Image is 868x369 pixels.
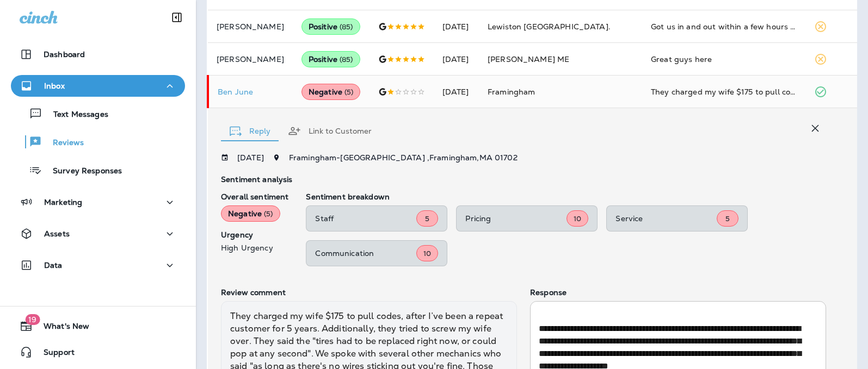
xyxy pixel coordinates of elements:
p: Urgency [221,230,288,239]
span: 10 [574,214,581,223]
button: Link to Customer [279,111,380,151]
span: ( 5 ) [264,209,273,218]
span: ( 85 ) [340,22,353,32]
div: Positive [301,18,360,35]
span: Framingham - [GEOGRAPHIC_DATA] , Framingham , MA 01702 [289,153,518,162]
button: Inbox [11,75,185,97]
p: Overall sentiment [221,192,288,201]
p: Communication [315,249,416,258]
p: Inbox [44,82,65,90]
p: Survey Responses [42,166,122,177]
p: [PERSON_NAME] [217,55,284,64]
button: 19What's New [11,315,185,337]
button: Assets [11,223,185,245]
p: Ben June [218,87,284,96]
span: 10 [423,249,431,258]
div: Negative [301,84,361,100]
p: Sentiment analysis [221,175,826,184]
span: 5 [725,214,730,223]
span: ( 5 ) [344,87,353,97]
span: Lewiston [GEOGRAPHIC_DATA]. [488,22,611,32]
span: 19 [25,314,40,325]
button: Reply [221,111,279,151]
button: Data [11,254,185,276]
button: Dashboard [11,43,185,65]
p: Pricing [465,214,567,223]
p: Sentiment breakdown [306,192,826,201]
td: [DATE] [434,76,479,108]
td: [DATE] [434,43,479,76]
td: [DATE] [434,10,479,43]
span: Support [33,348,75,361]
div: They charged my wife $175 to pull codes, after I’ve been a repeat customer for 5 years. Additiona... [651,86,797,97]
p: High Urgency [221,243,288,252]
p: [PERSON_NAME] [217,22,284,31]
div: Click to view Customer Drawer [218,87,284,96]
div: Got us in and out within a few hours on a Sunday. We had low oil pressure due to a quick-lube not... [651,21,797,32]
button: Text Messages [11,102,185,125]
p: Data [44,261,63,270]
span: What's New [33,322,89,335]
p: [DATE] [237,153,264,162]
p: Review comment [221,288,517,297]
div: Great guys here [651,54,797,65]
div: Negative [221,205,280,222]
p: Dashboard [44,50,85,59]
p: Reviews [42,138,84,148]
span: [PERSON_NAME] ME [488,54,569,64]
button: Reviews [11,130,185,153]
span: Framingham [488,87,535,97]
button: Survey Responses [11,159,185,182]
div: Positive [301,51,360,67]
button: Marketing [11,191,185,213]
p: Marketing [44,198,82,207]
span: 5 [425,214,429,223]
p: Response [530,288,826,297]
p: Staff [315,214,416,223]
p: Service [615,214,717,223]
button: Collapse Sidebar [162,7,192,28]
p: Text Messages [42,110,108,120]
span: ( 85 ) [340,55,353,64]
p: Assets [44,229,70,238]
button: Support [11,341,185,363]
